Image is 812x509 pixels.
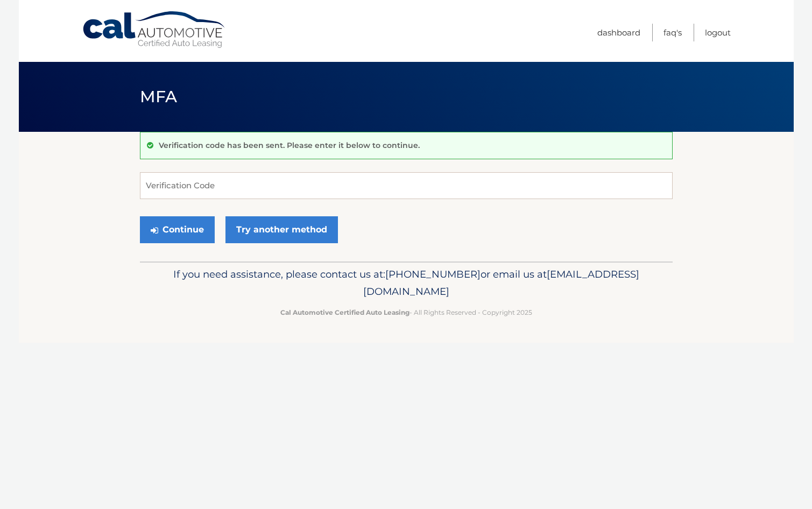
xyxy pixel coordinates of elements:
[140,216,215,243] button: Continue
[597,24,640,41] a: Dashboard
[140,172,673,199] input: Verification Code
[363,268,639,298] span: [EMAIL_ADDRESS][DOMAIN_NAME]
[159,140,420,150] p: Verification code has been sent. Please enter it below to continue.
[147,266,666,300] p: If you need assistance, please contact us at: or email us at
[663,24,682,41] a: FAQ's
[385,268,481,280] span: [PHONE_NUMBER]
[82,11,227,49] a: Cal Automotive
[225,216,338,243] a: Try another method
[140,87,178,107] span: MFA
[705,24,731,41] a: Logout
[147,307,666,318] p: - All Rights Reserved - Copyright 2025
[280,308,409,316] strong: Cal Automotive Certified Auto Leasing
